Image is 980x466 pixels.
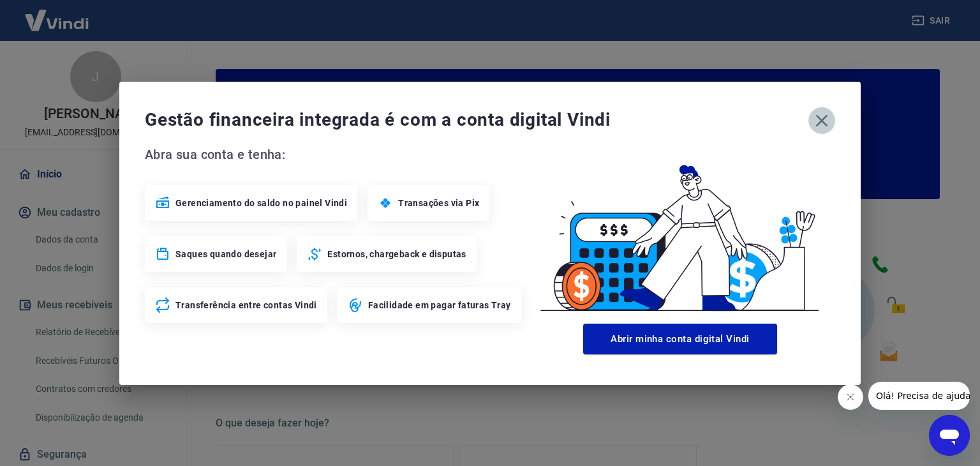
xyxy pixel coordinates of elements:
span: Estornos, chargeback e disputas [327,248,466,260]
span: Gerenciamento do saldo no painel Vindi [175,197,347,209]
iframe: Botão para abrir a janela de mensagens [929,415,970,456]
span: Transações via Pix [398,197,479,209]
img: Good Billing [525,144,835,319]
span: Gestão financeira integrada é com a conta digital Vindi [145,107,808,133]
span: Facilidade em pagar faturas Tray [368,299,511,312]
iframe: Mensagem da empresa [868,382,970,410]
span: Transferência entre contas Vindi [175,299,317,312]
button: Abrir minha conta digital Vindi [583,324,777,354]
span: Saques quando desejar [175,248,276,260]
span: Abra sua conta e tenha: [145,144,525,165]
iframe: Fechar mensagem [838,384,863,410]
span: Olá! Precisa de ajuda? [8,9,107,19]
